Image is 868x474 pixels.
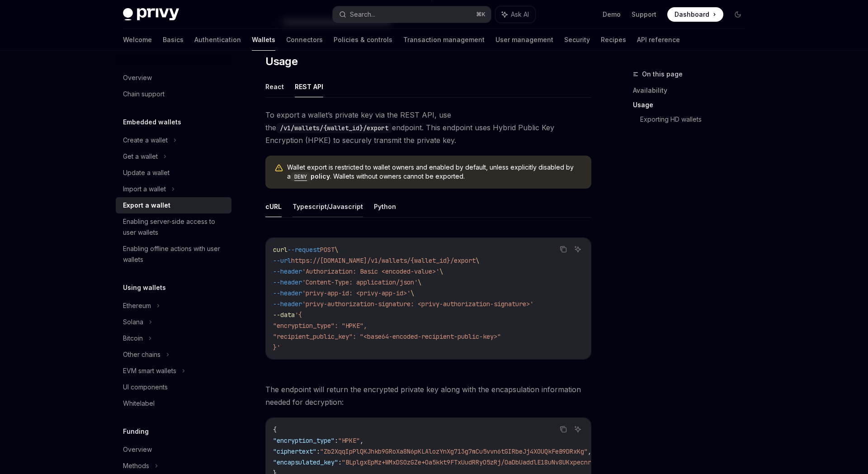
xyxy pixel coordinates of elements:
[316,447,320,455] span: :
[273,332,501,341] span: "recipient_public_key": "<base64-encoded-recipient-public-key>"
[295,311,302,319] span: '{
[642,69,683,80] span: On this page
[276,123,392,133] code: /v1/wallets/{wallet_id}/export
[320,246,335,254] span: POST
[265,383,591,408] span: The endpoint will return the encrypted private key along with the encapsulation information neede...
[274,164,283,173] svg: Warning
[338,436,360,445] span: "HPKE"
[273,289,302,297] span: --header
[632,10,656,19] a: Support
[557,243,569,255] button: Copy the contents from the code block
[333,6,491,23] button: Search...⌘K
[273,300,302,308] span: --header
[320,447,588,455] span: "Zb2XqqIpPlQKJhkb9GRoXa8N6pKLAlozYnXg713g7mCu5vvn6tGIRbeJj4XOUQkFeB9DRxKg"
[163,29,184,51] a: Basics
[601,29,626,51] a: Recipes
[273,278,302,286] span: --header
[123,460,149,471] div: Methods
[123,282,166,293] h5: Using wallets
[116,197,231,213] a: Export a wallet
[123,426,149,437] h5: Funding
[123,167,170,178] div: Update a wallet
[265,109,591,147] span: To export a wallet’s private key via the REST API, use the endpoint. This endpoint uses Hybrid Pu...
[572,423,584,435] button: Ask AI
[418,278,421,286] span: \
[273,267,302,275] span: --header
[116,86,231,102] a: Chain support
[731,7,745,22] button: Toggle dark mode
[265,196,282,217] button: cURL
[334,29,392,51] a: Policies & controls
[273,246,288,254] span: curl
[123,333,143,344] div: Bitcoin
[292,196,363,217] button: Typescript/Javascript
[476,256,479,265] span: \
[667,7,723,22] a: Dashboard
[123,317,143,327] div: Solana
[633,83,752,98] a: Availability
[273,436,335,445] span: "encryption_type"
[265,76,284,97] button: React
[338,458,342,466] span: :
[302,278,418,286] span: 'Content-Type: application/json'
[123,200,170,211] div: Export a wallet
[302,267,439,275] span: 'Authorization: Basic <encoded-value>'
[403,29,485,51] a: Transaction management
[286,29,323,51] a: Connectors
[273,322,367,330] span: "encryption_type": "HPKE",
[495,6,535,23] button: Ask AI
[564,29,590,51] a: Security
[194,29,241,51] a: Authentication
[123,89,165,100] div: Chain support
[123,72,152,83] div: Overview
[572,243,584,255] button: Ask AI
[123,216,226,238] div: Enabling server-side access to user wallets
[640,112,752,127] a: Exporting HD wallets
[302,289,410,297] span: 'privy-app-id: <privy-app-id>'
[288,246,320,254] span: --request
[287,163,582,181] span: Wallet export is restricted to wallet owners and enabled by default, unless explicitly disabled b...
[374,196,396,217] button: Python
[116,241,231,268] a: Enabling offline actions with user wallets
[123,382,168,393] div: UI components
[123,135,168,146] div: Create a wallet
[123,444,152,455] div: Overview
[116,441,231,458] a: Overview
[342,458,667,466] span: "BLplgxEpMz+WMxDSOzGZe+Oa5kkt9FTxUudRRyO5zRj/OaDbUaddlE18uNv8UKxpecnrSy+UByG2C3oJTgTnGNk="
[410,289,414,297] span: \
[116,165,231,181] a: Update a wallet
[273,458,338,466] span: "encapsulated_key"
[123,117,181,128] h5: Embedded wallets
[116,379,231,395] a: UI components
[291,172,330,180] a: DENYpolicy
[291,172,311,181] code: DENY
[265,54,297,69] span: Usage
[116,70,231,86] a: Overview
[273,256,291,265] span: --url
[273,343,280,351] span: }'
[302,300,533,308] span: 'privy-authorization-signature: <privy-authorization-signature>'
[252,29,275,51] a: Wallets
[273,447,316,455] span: "ciphertext"
[123,8,179,21] img: dark logo
[675,10,709,19] span: Dashboard
[633,98,752,112] a: Usage
[603,10,621,19] a: Demo
[116,395,231,412] a: Whitelabel
[335,436,338,445] span: :
[511,10,529,19] span: Ask AI
[637,29,680,51] a: API reference
[495,29,553,51] a: User management
[335,246,338,254] span: \
[350,9,375,20] div: Search...
[295,76,323,97] button: REST API
[439,267,443,275] span: \
[557,423,569,435] button: Copy the contents from the code block
[123,398,155,409] div: Whitelabel
[273,311,295,319] span: --data
[123,29,152,51] a: Welcome
[476,11,486,18] span: ⌘ K
[291,256,476,265] span: https://[DOMAIN_NAME]/v1/wallets/{wallet_id}/export
[123,243,226,265] div: Enabling offline actions with user wallets
[123,349,160,360] div: Other chains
